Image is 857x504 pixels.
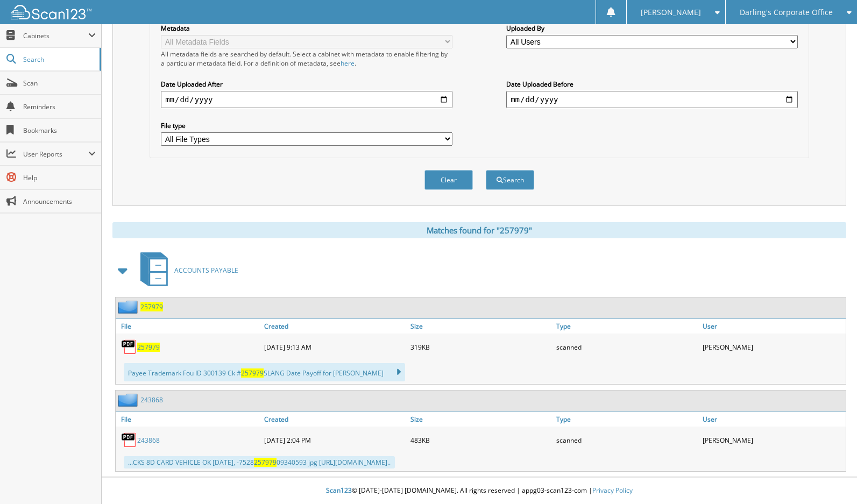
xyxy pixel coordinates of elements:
[554,336,699,358] div: scanned
[700,319,846,333] a: User
[23,79,96,88] span: Scan
[102,478,857,504] div: © [DATE]-[DATE] [DOMAIN_NAME]. All rights reserved | appg03-scan123-com |
[700,336,846,358] div: [PERSON_NAME]
[116,412,261,427] a: File
[23,150,88,159] span: User Reports
[554,412,699,427] a: Type
[341,59,355,68] a: here
[506,91,798,108] input: end
[140,302,163,311] a: 257979
[116,319,261,333] a: File
[137,343,160,352] a: 257979
[124,456,395,468] div: ...CKS 8D CARD VEHICLE OK [DATE], -7528 09340593 jpg [URL][DOMAIN_NAME]..
[700,412,846,427] a: User
[408,319,554,333] a: Size
[118,300,140,314] img: folder2.png
[161,49,452,68] div: All metadata fields are searched by default. Select a cabinet with metadata to enable filtering b...
[261,412,407,427] a: Created
[161,24,452,33] label: Metadata
[23,102,96,111] span: Reminders
[161,121,452,130] label: File type
[161,80,452,89] label: Date Uploaded After
[506,80,798,89] label: Date Uploaded Before
[241,368,264,378] span: 257979
[803,452,857,504] iframe: Chat Widget
[11,5,91,19] img: scan123-logo-white.svg
[23,31,88,40] span: Cabinets
[23,197,96,206] span: Announcements
[700,429,846,451] div: [PERSON_NAME]
[486,170,534,190] button: Search
[261,336,407,358] div: [DATE] 9:13 AM
[424,170,473,190] button: Clear
[641,9,701,16] span: [PERSON_NAME]
[161,91,452,108] input: start
[134,249,238,292] a: ACCOUNTS PAYABLE
[506,24,798,33] label: Uploaded By
[408,429,554,451] div: 483KB
[23,173,96,182] span: Help
[118,393,140,407] img: folder2.png
[554,429,699,451] div: scanned
[261,319,407,333] a: Created
[174,266,238,275] span: ACCOUNTS PAYABLE
[408,412,554,427] a: Size
[124,363,405,381] div: Payee Trademark Fou ID 300139 Ck # SLANG Date Payoff for [PERSON_NAME]
[112,222,846,238] div: Matches found for "257979"
[121,339,137,355] img: PDF.png
[23,55,94,64] span: Search
[261,429,407,451] div: [DATE] 2:04 PM
[554,319,699,333] a: Type
[121,432,137,448] img: PDF.png
[23,126,96,135] span: Bookmarks
[592,486,633,495] a: Privacy Policy
[140,395,163,404] a: 243868
[740,9,833,16] span: Darling's Corporate Office
[254,458,277,467] span: 257979
[326,486,352,495] span: Scan123
[137,436,160,445] a: 243868
[408,336,554,358] div: 319KB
